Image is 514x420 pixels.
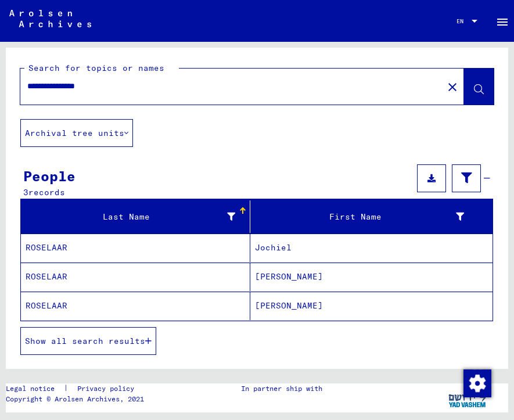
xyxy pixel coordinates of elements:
button: Toggle sidenav [491,9,514,33]
mat-label: Search for topics or names [28,63,164,73]
img: yv_logo.png [446,383,490,412]
a: Legal notice [6,383,64,394]
div: Last Name [26,211,235,223]
img: Change consent [463,369,491,397]
mat-cell: ROSELAAR [21,292,250,320]
p: Copyright © Arolsen Archives, 2021 [6,394,148,404]
button: Archival tree units [20,119,133,147]
div: First Name [255,211,465,223]
button: Show all search results [20,327,156,355]
mat-cell: ROSELAAR [21,234,250,262]
mat-header-cell: Last Name [21,200,250,233]
span: records [28,187,65,198]
span: Show all search results [25,336,145,346]
mat-icon: Side nav toggle icon [495,15,509,29]
mat-cell: ROSELAAR [21,263,250,291]
div: Change consent [463,369,491,397]
mat-cell: [PERSON_NAME] [250,263,493,291]
mat-header-cell: First Name [250,200,493,233]
button: Clear [441,75,464,98]
span: EN [457,18,469,24]
mat-icon: close [445,80,459,94]
div: Last Name [26,207,250,226]
p: In partner ship with [241,383,322,394]
div: | [6,383,148,394]
a: Privacy policy [68,383,148,394]
div: People [23,166,76,186]
img: Arolsen_neg.svg [9,10,91,27]
span: 3 [23,187,28,198]
mat-cell: Jochiel [250,234,493,262]
mat-cell: [PERSON_NAME] [250,292,493,320]
div: First Name [255,207,479,226]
